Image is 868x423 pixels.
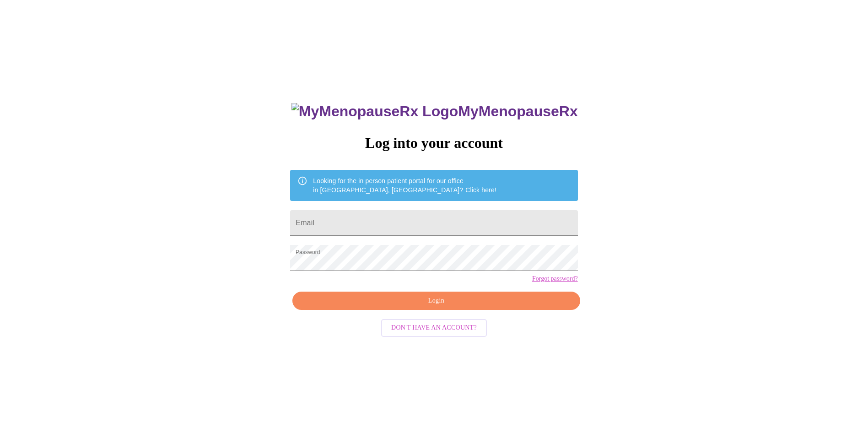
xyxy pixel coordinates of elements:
[291,103,578,120] h3: MyMenopauseRx
[381,319,487,337] button: Don't have an account?
[303,295,569,307] span: Login
[379,323,489,331] a: Don't have an account?
[465,186,496,194] a: Click here!
[291,103,458,120] img: MyMenopauseRx Logo
[391,322,477,334] span: Don't have an account?
[290,135,577,152] h3: Log into your account
[292,292,580,310] button: Login
[313,173,496,198] div: Looking for the in person patient portal for our office in [GEOGRAPHIC_DATA], [GEOGRAPHIC_DATA]?
[532,275,578,282] a: Forgot password?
